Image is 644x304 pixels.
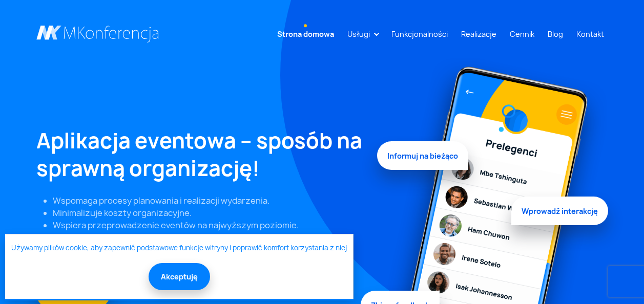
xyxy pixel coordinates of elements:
[457,25,501,44] a: Realizacje
[506,25,538,44] a: Cennik
[53,207,365,219] li: Minimalizuje koszty organizacyjne.
[377,144,468,173] span: Informuj na bieżąco
[53,231,365,244] li: Umożliwia nawiązywanie relacji między uczestnikami.
[343,25,374,44] a: Usługi
[149,263,210,290] button: Akceptuję
[53,219,365,231] li: Wspiera przeprowadzenie eventów na najwyższym poziomie.
[511,194,608,223] span: Wprowadź interakcję
[572,25,608,44] a: Kontakt
[544,25,567,44] a: Blog
[53,194,365,207] li: Wspomaga procesy planowania i realizacji wydarzenia.
[11,243,347,253] a: Używamy plików cookie, aby zapewnić podstawowe funkcje witryny i poprawić komfort korzystania z niej
[273,25,338,44] a: Strona domowa
[36,127,365,182] h1: Aplikacja eventowa – sposób na sprawną organizację!
[387,25,452,44] a: Funkcjonalności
